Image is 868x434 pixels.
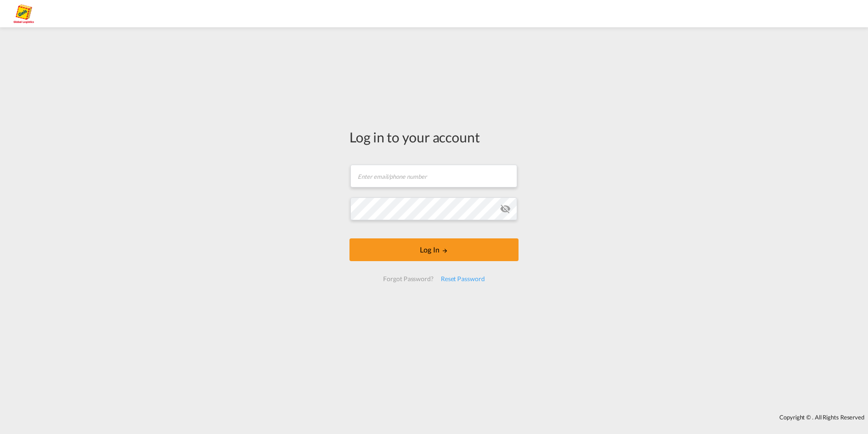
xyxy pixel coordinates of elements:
md-icon: icon-eye-off [500,203,511,214]
button: LOGIN [349,238,519,261]
div: Log in to your account [349,127,519,146]
input: Enter email/phone number [350,165,517,187]
img: a2a4a140666c11eeab5485e577415959.png [14,4,34,24]
div: Forgot Password? [379,271,437,287]
div: Reset Password [437,271,489,287]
